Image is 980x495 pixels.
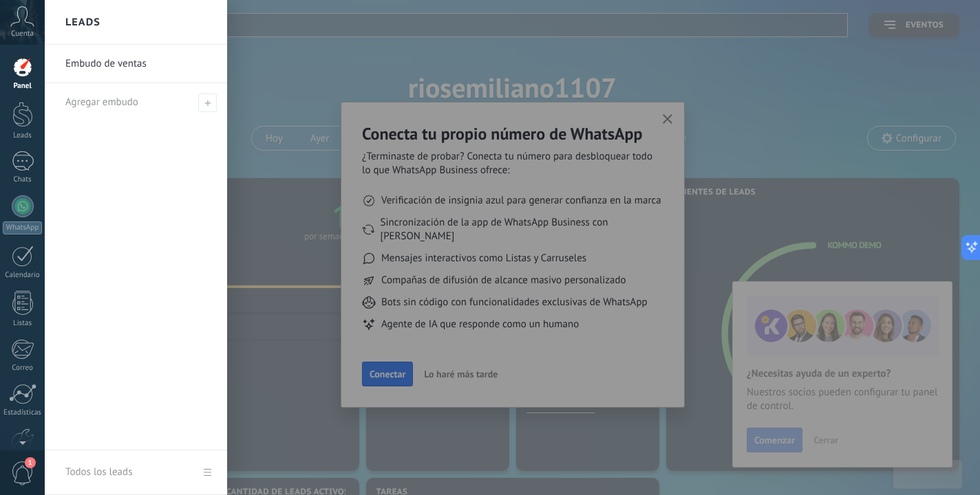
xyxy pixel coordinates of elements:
a: Embudo de ventas [65,45,213,83]
h2: Leads [65,1,100,44]
div: Todos los leads [65,453,132,492]
span: 1 [25,457,36,468]
a: Todos los leads [45,450,227,495]
span: Cuenta [11,30,34,38]
div: Panel [3,82,43,91]
div: Listas [3,319,43,328]
span: Agregar embudo [65,96,138,109]
div: Leads [3,131,43,140]
div: Correo [3,364,43,373]
div: WhatsApp [3,221,42,234]
div: Estadísticas [3,408,43,417]
span: Agregar embudo [198,93,217,112]
div: Chats [3,175,43,184]
div: Calendario [3,271,43,280]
